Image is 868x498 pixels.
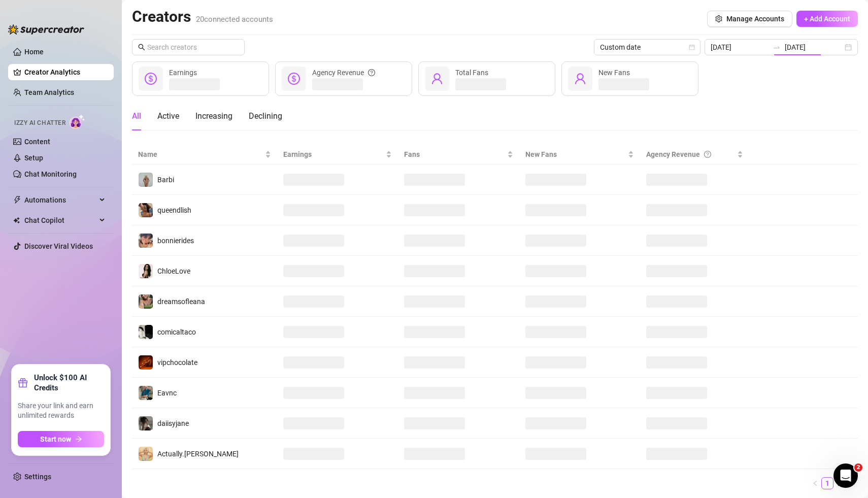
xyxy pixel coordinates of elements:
[157,450,239,458] span: Actually.[PERSON_NAME]
[132,145,277,164] th: Name
[70,114,85,129] img: AI Chatter
[368,67,375,78] span: question-circle
[249,110,282,122] div: Declining
[24,88,74,96] a: Team Analytics
[139,264,153,278] img: ChloeLove
[169,69,197,77] span: Earnings
[139,355,153,370] img: vipchocolate
[147,42,230,53] input: Search creators
[804,15,850,23] span: + Add Account
[726,15,784,23] span: Manage Accounts
[833,463,858,488] iframe: Intercom live chat
[24,138,50,146] a: Content
[139,203,153,217] img: queendlish
[24,212,96,228] span: Chat Copilot
[14,118,65,128] span: Izzy AI Chatter
[821,477,833,489] li: 1
[404,149,505,160] span: Fans
[707,11,792,27] button: Manage Accounts
[132,110,141,122] div: All
[398,145,519,164] th: Fans
[157,328,196,336] span: comicaltaco
[24,154,43,162] a: Setup
[75,436,82,443] span: arrow-right
[24,170,77,178] a: Chat Monitoring
[196,15,273,24] span: 20 connected accounts
[157,358,197,367] span: vipchocolate
[139,416,153,430] img: daiisyjane
[796,11,858,27] button: + Add Account
[431,73,443,85] span: user
[157,267,190,275] span: ChloeLove
[8,24,84,35] img: logo-BBDzfeDw.svg
[139,234,153,248] img: bonnierides
[24,242,93,250] a: Discover Viral Videos
[18,378,28,388] span: gift
[139,294,153,309] img: dreamsofleana
[132,7,273,26] h2: Creators
[139,447,153,461] img: Actually.Maria
[24,473,51,481] a: Settings
[13,196,21,204] span: thunderbolt
[138,44,145,51] span: search
[574,73,586,85] span: user
[18,401,104,421] span: Share your link and earn unlimited rewards
[283,149,384,160] span: Earnings
[455,69,488,77] span: Total Fans
[24,48,44,56] a: Home
[288,73,300,85] span: dollar-circle
[809,477,821,489] li: Previous Page
[704,149,711,160] span: question-circle
[40,435,71,443] span: Start now
[519,145,640,164] th: New Fans
[525,149,626,160] span: New Fans
[157,419,189,427] span: daiisyjane
[13,217,20,224] img: Chat Copilot
[646,149,735,160] div: Agency Revenue
[812,480,818,486] span: left
[139,173,153,187] img: Barbi
[809,477,821,489] button: left
[157,176,174,184] span: Barbi
[715,15,722,22] span: setting
[157,237,194,245] span: bonnierides
[785,42,843,53] input: End date
[157,297,205,306] span: dreamsofleana
[145,73,157,85] span: dollar-circle
[854,463,862,472] span: 2
[34,373,104,393] strong: Unlock $100 AI Credits
[18,431,104,447] button: Start nowarrow-right
[24,192,96,208] span: Automations
[24,64,106,80] a: Creator Analytics
[138,149,263,160] span: Name
[312,67,375,78] div: Agency Revenue
[598,69,630,77] span: New Fans
[689,44,695,50] span: calendar
[773,43,781,51] span: swap-right
[157,110,179,122] div: Active
[773,43,781,51] span: to
[822,478,833,489] a: 1
[711,42,769,53] input: Start date
[600,40,694,55] span: Custom date
[139,325,153,339] img: comicaltaco
[139,386,153,400] img: Eavnc
[277,145,398,164] th: Earnings
[195,110,232,122] div: Increasing
[157,389,177,397] span: Eavnc
[157,206,191,214] span: queendlish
